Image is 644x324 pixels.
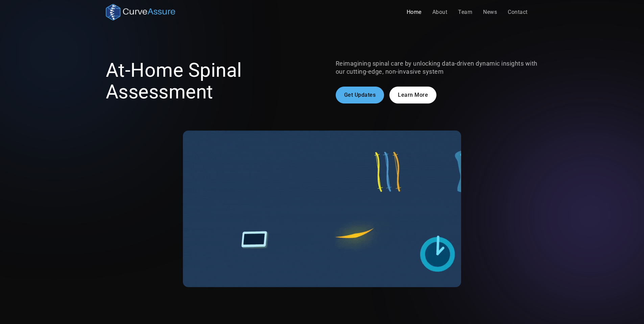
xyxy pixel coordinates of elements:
[336,87,384,103] a: Get Updates
[478,5,502,19] a: News
[106,60,309,103] h1: At-Home Spinal Assessment
[427,5,453,19] a: About
[106,4,175,20] a: home
[453,5,478,19] a: Team
[502,5,533,19] a: Contact
[183,131,461,287] img: A gif showing the CurveAssure system at work. A patient is wearing the non-invasive sensors and t...
[336,60,539,76] p: Reimagining spinal care by unlocking data-driven dynamic insights with our cutting-edge, non-inva...
[389,87,436,103] a: Learn More
[401,5,427,19] a: Home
